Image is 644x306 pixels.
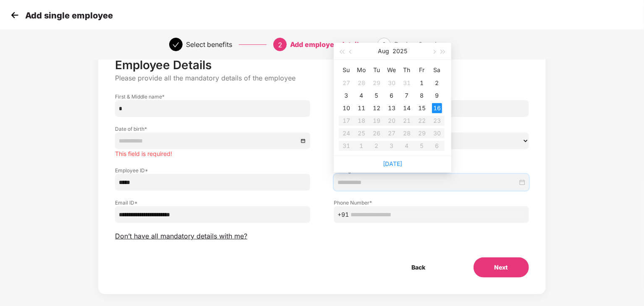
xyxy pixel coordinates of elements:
[417,103,427,113] div: 15
[115,93,310,100] label: First & Middle name
[417,91,427,101] div: 8
[432,103,442,113] div: 16
[394,38,445,51] div: Review & assign
[399,102,414,114] td: 2025-08-14
[369,63,384,77] th: Tu
[384,63,399,77] th: We
[399,77,414,89] td: 2025-07-31
[369,102,384,114] td: 2025-08-12
[383,160,402,167] a: [DATE]
[399,63,414,77] th: Th
[278,41,282,49] span: 2
[115,232,247,241] span: Don’t have all mandatory details with me?
[354,89,369,102] td: 2025-08-04
[402,78,412,88] div: 31
[402,91,412,101] div: 7
[356,91,367,101] div: 4
[354,102,369,114] td: 2025-08-11
[115,74,529,83] p: Please provide all the mandatory details of the employee
[429,89,445,102] td: 2025-08-09
[417,78,427,88] div: 1
[369,89,384,102] td: 2025-08-05
[402,103,412,113] div: 14
[384,102,399,114] td: 2025-08-13
[334,199,529,206] label: Phone Number
[8,9,21,21] img: svg+xml;base64,PHN2ZyB4bWxucz0iaHR0cDovL3d3dy53My5vcmcvMjAwMC9zdmciIHdpZHRoPSIzMCIgaGVpZ2h0PSIzMC...
[429,102,445,114] td: 2025-08-16
[414,89,429,102] td: 2025-08-08
[414,102,429,114] td: 2025-08-15
[393,43,407,60] button: 2025
[369,77,384,89] td: 2025-07-29
[115,58,529,72] p: Employee Details
[339,89,354,102] td: 2025-08-03
[354,77,369,89] td: 2025-07-28
[115,199,310,206] label: Email ID
[186,38,232,51] div: Select benefits
[338,210,349,219] span: +91
[414,77,429,89] td: 2025-08-01
[339,63,354,77] th: Su
[173,41,179,48] span: check
[382,41,386,49] span: 3
[372,103,382,113] div: 12
[384,77,399,89] td: 2025-07-30
[372,91,382,101] div: 5
[115,167,310,174] label: Employee ID
[341,91,351,101] div: 3
[354,63,369,77] th: Mo
[378,43,389,60] button: Aug
[290,38,363,51] div: Add employee details
[387,78,397,88] div: 30
[432,78,442,88] div: 2
[387,103,397,113] div: 13
[387,91,397,101] div: 6
[115,150,172,157] span: This field is required!
[341,103,351,113] div: 10
[356,103,367,113] div: 11
[429,77,445,89] td: 2025-08-02
[341,78,351,88] div: 27
[25,10,113,21] p: Add single employee
[399,89,414,102] td: 2025-08-07
[474,257,529,277] button: Next
[339,102,354,114] td: 2025-08-10
[356,78,367,88] div: 28
[391,257,447,277] button: Back
[414,63,429,77] th: Fr
[372,78,382,88] div: 29
[384,89,399,102] td: 2025-08-06
[115,125,310,132] label: Date of birth
[339,77,354,89] td: 2025-07-27
[432,91,442,101] div: 9
[429,63,445,77] th: Sa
